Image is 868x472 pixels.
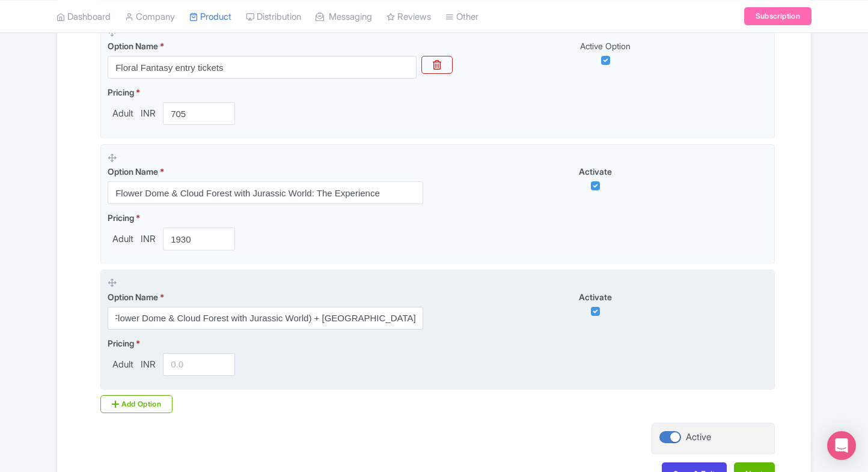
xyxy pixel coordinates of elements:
input: Option Name [108,307,423,330]
span: Option Name [108,41,158,51]
span: Pricing [108,338,134,348]
input: Option Name [108,56,417,79]
span: Pricing [108,87,134,97]
input: Option Name [108,181,423,204]
div: Active [686,431,711,444]
span: Option Name [108,292,158,302]
input: 0.0 [163,353,235,376]
span: Activate [579,166,612,177]
span: Active Option [580,41,631,51]
div: Add Option [100,395,173,413]
span: Activate [579,292,612,302]
span: Pricing [108,213,134,223]
span: Option Name [108,166,158,177]
div: Open Intercom Messenger [827,431,856,460]
span: Adult [108,107,138,121]
input: 0.0 [163,228,235,250]
span: Adult [108,232,138,246]
span: INR [138,107,158,121]
span: INR [138,232,158,246]
input: 0.00 [163,102,235,125]
span: Adult [108,358,138,372]
span: INR [138,358,158,372]
a: Subscription [744,7,811,25]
